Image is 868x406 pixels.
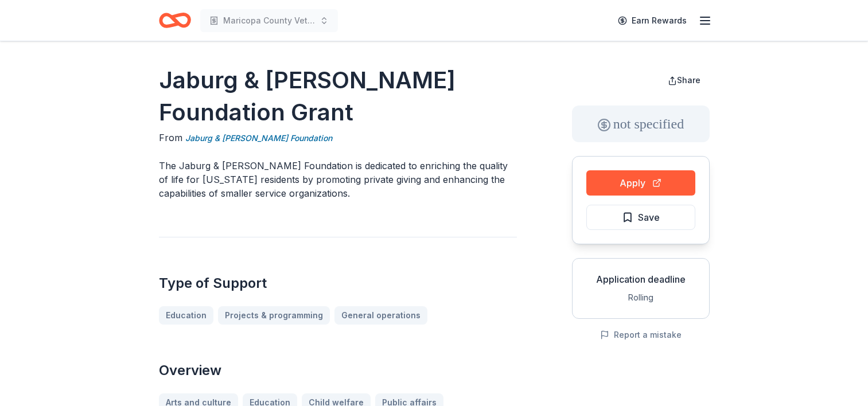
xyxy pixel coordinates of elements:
[638,210,660,225] span: Save
[334,306,427,325] a: General operations
[582,272,700,286] div: Application deadline
[572,106,710,142] div: not specified
[159,159,517,200] p: The Jaburg & [PERSON_NAME] Foundation is dedicated to enriching the quality of life for [US_STATE...
[600,328,682,342] button: Report a mistake
[159,306,213,325] a: Education
[200,9,338,32] button: Maricopa County Veterans StandDown
[586,205,695,230] button: Save
[677,75,700,85] span: Share
[586,170,695,196] button: Apply
[159,131,517,145] div: From
[159,361,517,380] h2: Overview
[218,306,330,325] a: Projects & programming
[159,274,517,292] h2: Type of Support
[159,7,191,34] a: Home
[185,131,332,145] a: Jaburg & [PERSON_NAME] Foundation
[659,69,710,92] button: Share
[582,291,700,304] div: Rolling
[159,64,517,128] h1: Jaburg & [PERSON_NAME] Foundation Grant
[223,14,315,28] span: Maricopa County Veterans StandDown
[611,10,694,31] a: Earn Rewards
